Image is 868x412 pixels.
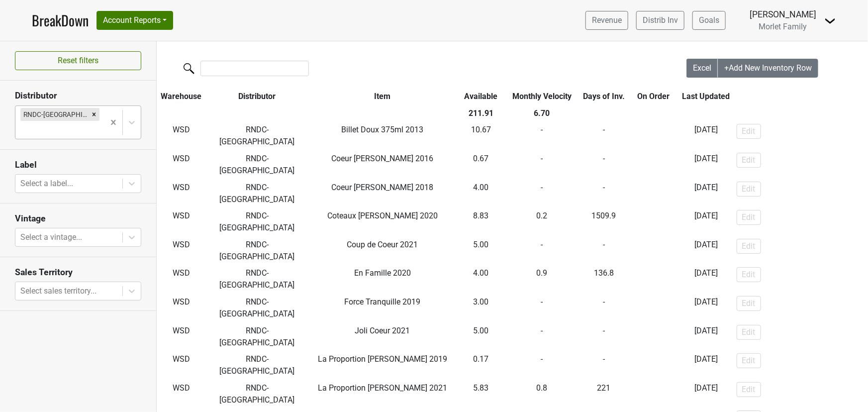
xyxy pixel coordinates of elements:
[678,122,734,151] td: [DATE]
[629,122,678,151] td: -
[579,380,629,409] td: 221
[206,294,308,322] td: RNDC-[GEOGRAPHIC_DATA]
[737,182,761,197] button: Edit
[157,207,206,236] td: WSD
[457,207,505,236] td: 8.83
[678,380,734,409] td: [DATE]
[457,150,505,179] td: 0.67
[579,179,629,208] td: -
[579,236,629,265] td: -
[629,207,678,236] td: -
[678,265,734,294] td: [DATE]
[157,179,206,208] td: WSD
[308,88,457,105] th: Item: activate to sort column descending
[629,236,678,265] td: -
[327,211,438,220] span: Coteaux [PERSON_NAME] 2020
[692,11,726,30] a: Goals
[206,207,308,236] td: RNDC-[GEOGRAPHIC_DATA]
[505,380,579,409] td: 0.8
[505,236,579,265] td: -
[457,380,505,409] td: 5.83
[505,105,579,122] th: 6.70
[157,150,206,179] td: WSD
[579,150,629,179] td: -
[157,236,206,265] td: WSD
[678,351,734,380] td: [DATE]
[157,294,206,322] td: WSD
[505,265,579,294] td: 0.9
[457,105,505,122] th: 211.91
[629,351,678,380] td: -
[737,239,761,254] button: Edit
[206,150,308,179] td: RNDC-[GEOGRAPHIC_DATA]
[678,88,734,105] th: Last Updated: activate to sort column ascending
[505,122,579,151] td: -
[737,267,761,282] button: Edit
[157,322,206,351] td: WSD
[629,322,678,351] td: -
[457,179,505,208] td: 4.00
[157,265,206,294] td: WSD
[457,236,505,265] td: 5.00
[344,297,420,307] span: Force Tranquille 2019
[206,88,308,105] th: Distributor: activate to sort column ascending
[157,351,206,380] td: WSD
[318,354,447,364] span: La Proportion [PERSON_NAME] 2019
[206,236,308,265] td: RNDC-[GEOGRAPHIC_DATA]
[579,351,629,380] td: -
[331,154,433,163] span: Coeur [PERSON_NAME] 2016
[457,351,505,380] td: 0.17
[457,294,505,322] td: 3.00
[157,88,206,105] th: Warehouse: activate to sort column ascending
[678,322,734,351] td: [DATE]
[579,88,629,105] th: Days of Inv.: activate to sort column ascending
[824,15,836,27] img: Dropdown Menu
[678,150,734,179] td: [DATE]
[15,267,141,278] h3: Sales Territory
[15,91,141,101] h3: Distributor
[678,179,734,208] td: [DATE]
[15,213,141,224] h3: Vintage
[718,59,818,78] button: +Add New Inventory Row
[457,265,505,294] td: 4.00
[585,11,628,30] a: Revenue
[737,153,761,168] button: Edit
[505,294,579,322] td: -
[206,265,308,294] td: RNDC-[GEOGRAPHIC_DATA]
[678,294,734,322] td: [DATE]
[32,10,89,31] a: BreakDown
[629,88,678,105] th: On Order: activate to sort column ascending
[157,122,206,151] td: WSD
[89,108,99,121] div: Remove RNDC-DC
[693,63,711,73] span: Excel
[629,294,678,322] td: -
[686,59,718,78] button: Excel
[678,207,734,236] td: [DATE]
[15,51,141,70] button: Reset filters
[457,322,505,351] td: 5.00
[505,207,579,236] td: 0.2
[579,322,629,351] td: -
[457,88,505,105] th: Available: activate to sort column ascending
[457,122,505,151] td: 10.67
[347,240,418,249] span: Coup de Coeur 2021
[737,296,761,311] button: Edit
[737,210,761,225] button: Edit
[318,383,447,393] span: La Proportion [PERSON_NAME] 2021
[157,380,206,409] td: WSD
[206,122,308,151] td: RNDC-[GEOGRAPHIC_DATA]
[579,294,629,322] td: -
[355,326,410,335] span: Joli Coeur 2021
[331,183,433,192] span: Coeur [PERSON_NAME] 2018
[737,124,761,139] button: Edit
[759,22,807,31] span: Morlet Family
[505,322,579,351] td: -
[724,63,812,73] span: +Add New Inventory Row
[579,122,629,151] td: -
[354,268,411,278] span: En Famille 2020
[579,207,629,236] td: 1509.9
[678,236,734,265] td: [DATE]
[629,380,678,409] td: -
[341,125,423,134] span: Billet Doux 375ml 2013
[505,88,579,105] th: Monthly Velocity: activate to sort column ascending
